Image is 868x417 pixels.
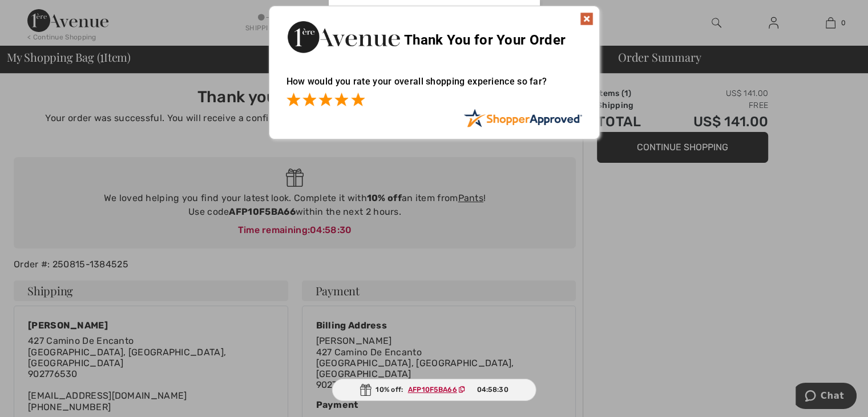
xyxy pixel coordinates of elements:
img: Gift.svg [360,384,371,396]
img: Thank You for Your Order [286,18,401,56]
span: Chat [25,8,49,18]
img: x [580,12,594,26]
span: Thank You for Your Order [404,32,566,48]
ins: AFP10F5BA66 [408,386,457,394]
div: How would you rate your overall shopping experience so far? [286,65,582,109]
div: 10% off: [332,379,536,401]
span: 04:58:30 [477,384,508,395]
